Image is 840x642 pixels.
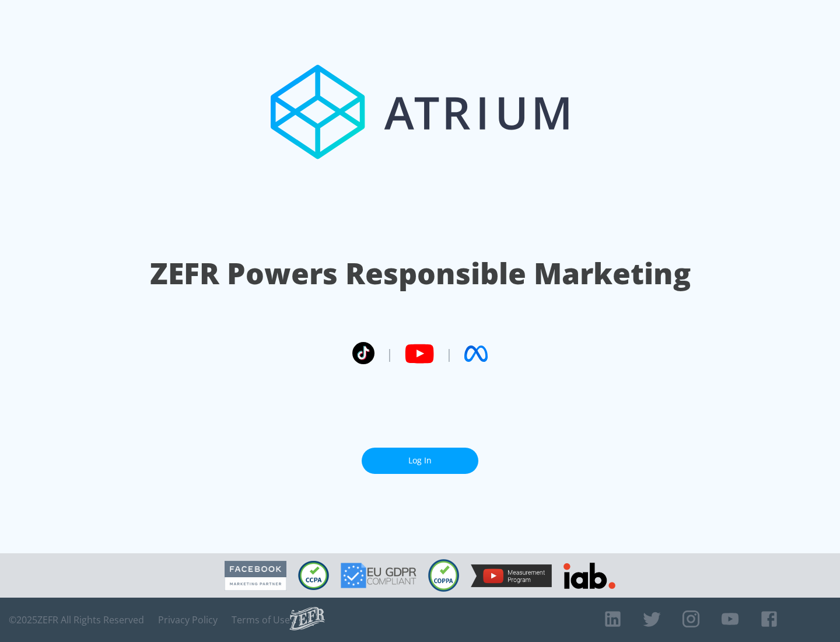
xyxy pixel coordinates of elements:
img: YouTube Measurement Program [471,564,552,587]
span: © 2025 ZEFR All Rights Reserved [9,614,144,626]
span: | [386,345,393,362]
img: COPPA Compliant [428,559,459,592]
a: Privacy Policy [158,614,218,626]
img: Facebook Marketing Partner [225,561,286,591]
img: CCPA Compliant [298,561,329,590]
a: Log In [362,448,478,474]
a: Terms of Use [232,614,290,626]
img: IAB [563,563,615,589]
img: GDPR Compliant [341,563,416,588]
span: | [446,345,453,362]
h1: ZEFR Powers Responsible Marketing [150,253,691,294]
